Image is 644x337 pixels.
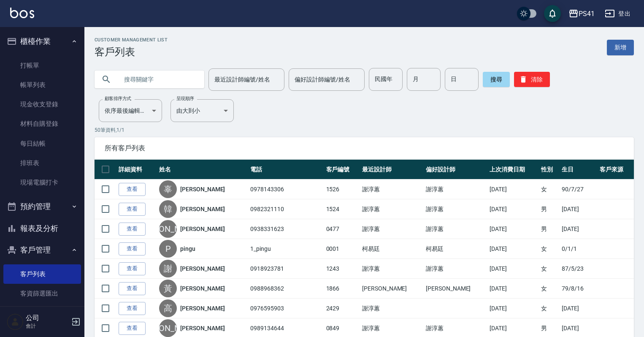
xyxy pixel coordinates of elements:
[607,40,634,55] a: 新增
[95,126,634,134] p: 50 筆資料, 1 / 1
[26,322,69,330] p: 會計
[180,264,225,273] a: [PERSON_NAME]
[560,299,598,318] td: [DATE]
[119,242,146,255] a: 查看
[248,299,324,318] td: 0976595903
[159,180,177,198] div: 辜
[601,6,634,22] button: 登出
[176,95,194,102] label: 呈現順序
[539,160,560,179] th: 性別
[159,240,177,258] div: P
[248,199,324,219] td: 0982321110
[3,95,81,114] a: 現金收支登錄
[159,280,177,297] div: 黃
[7,313,24,330] img: Person
[487,160,539,179] th: 上次消費日期
[119,183,146,196] a: 查看
[324,299,360,318] td: 2429
[360,279,424,299] td: [PERSON_NAME]
[424,259,487,279] td: 謝淳蕙
[487,259,539,279] td: [DATE]
[579,8,595,19] div: PS41
[3,217,81,239] button: 報表及分析
[3,264,81,284] a: 客戶列表
[560,259,598,279] td: 87/5/23
[170,99,234,122] div: 由大到小
[424,160,487,179] th: 偏好設計師
[248,259,324,279] td: 0918923781
[180,185,225,193] a: [PERSON_NAME]
[360,160,424,179] th: 最近設計師
[324,259,360,279] td: 1243
[424,279,487,299] td: [PERSON_NAME]
[159,220,177,238] div: [PERSON_NAME]
[424,199,487,219] td: 謝淳蕙
[99,99,162,122] div: 依序最後編輯時間
[324,179,360,199] td: 1526
[514,72,550,87] button: 清除
[157,160,248,179] th: 姓名
[324,279,360,299] td: 1866
[539,299,560,318] td: 女
[159,299,177,317] div: 高
[487,179,539,199] td: [DATE]
[598,160,634,179] th: 客戶來源
[560,179,598,199] td: 90/7/27
[95,46,168,58] h3: 客戶列表
[105,144,624,152] span: 所有客戶列表
[560,219,598,239] td: [DATE]
[3,30,81,52] button: 櫃檯作業
[159,319,177,337] div: [PERSON_NAME]
[3,303,81,323] a: 卡券管理
[424,239,487,259] td: 柯易廷
[180,324,225,332] a: [PERSON_NAME]
[324,239,360,259] td: 0001
[119,203,146,216] a: 查看
[26,314,69,322] h5: 公司
[3,134,81,153] a: 每日結帳
[560,239,598,259] td: 0/1/1
[424,219,487,239] td: 謝淳蕙
[159,200,177,218] div: 韓
[539,179,560,199] td: 女
[95,37,168,43] h2: Customer Management List
[324,160,360,179] th: 客戶編號
[560,199,598,219] td: [DATE]
[3,56,81,75] a: 打帳單
[539,279,560,299] td: 女
[360,239,424,259] td: 柯易廷
[119,282,146,295] a: 查看
[119,223,146,236] a: 查看
[565,5,598,22] button: PS41
[3,284,81,303] a: 客資篩選匯出
[483,72,510,87] button: 搜尋
[119,322,146,335] a: 查看
[3,196,81,217] button: 預約管理
[487,279,539,299] td: [DATE]
[3,239,81,261] button: 客戶管理
[119,262,146,275] a: 查看
[180,284,225,293] a: [PERSON_NAME]
[248,160,324,179] th: 電話
[3,114,81,133] a: 材料自購登錄
[324,199,360,219] td: 1524
[116,160,157,179] th: 詳細資料
[544,5,561,22] button: save
[360,199,424,219] td: 謝淳蕙
[248,179,324,199] td: 0978143306
[487,299,539,318] td: [DATE]
[539,239,560,259] td: 女
[119,302,146,315] a: 查看
[324,219,360,239] td: 0477
[360,179,424,199] td: 謝淳蕙
[360,219,424,239] td: 謝淳蕙
[3,75,81,95] a: 帳單列表
[105,95,131,102] label: 顧客排序方式
[560,279,598,299] td: 79/8/16
[3,173,81,192] a: 現場電腦打卡
[360,259,424,279] td: 謝淳蕙
[180,304,225,313] a: [PERSON_NAME]
[159,260,177,277] div: 謝
[10,8,34,18] img: Logo
[487,239,539,259] td: [DATE]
